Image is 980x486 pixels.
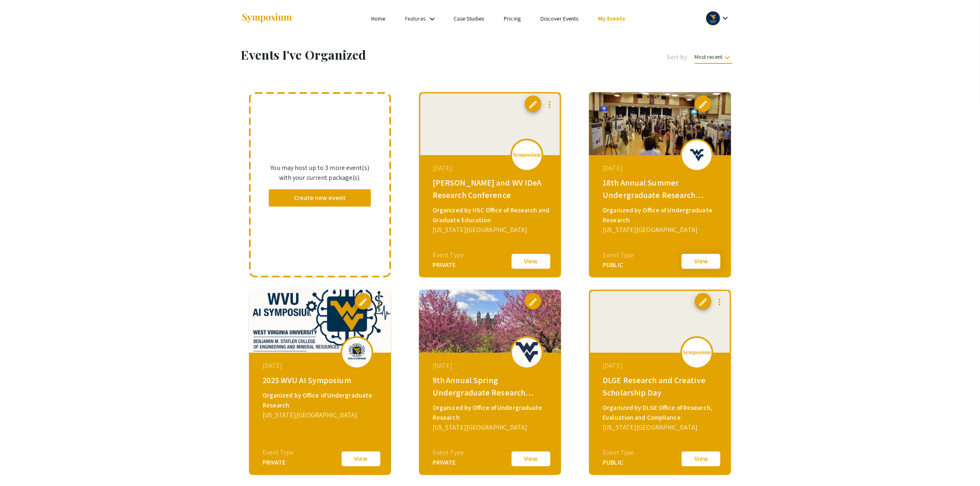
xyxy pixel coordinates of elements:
[454,15,484,22] a: Case Studies
[241,13,293,24] img: Symposium by ForagerOne
[698,297,708,307] span: edit
[525,293,541,309] button: edit
[603,225,719,235] div: [US_STATE][GEOGRAPHIC_DATA]
[433,361,549,371] div: [DATE]
[433,225,549,235] div: [US_STATE][GEOGRAPHIC_DATA]
[603,448,634,458] div: Event Type
[269,163,371,183] p: You may host up to 3 more event(s) with your current package(s).
[525,95,541,112] button: edit
[510,450,552,467] button: View
[715,100,724,109] mat-icon: more_vert
[6,449,35,480] iframe: Chat
[514,342,539,363] img: 9th-annual-spring-undergraduate-research-symposium_eventLogo_d92aaa_.jpg
[698,100,708,109] span: edit
[427,14,437,24] mat-icon: Expand Features list
[667,52,688,62] span: Sort by:
[603,250,634,260] div: Event Type
[263,374,379,386] div: 2025 WVU AI Symposium
[249,290,391,353] img: 2025-wvu-ai-symposium_eventCoverPhoto_5efd8b__thumb.png
[715,297,724,307] mat-icon: more_vert
[695,293,711,309] button: edit
[371,15,385,22] a: Home
[510,253,552,270] button: View
[603,403,719,423] div: Organized by DLGE Office of Research, Evaluation and Compliance
[433,260,464,270] div: PRIVATE
[433,163,549,173] div: [DATE]
[355,293,371,309] button: edit
[680,450,722,467] button: View
[433,403,549,423] div: Organized by Office of Undergraduate Research
[263,391,379,410] div: Organized by Office of Undergraduate Research
[433,423,549,433] div: [US_STATE][GEOGRAPHIC_DATA]
[419,290,561,353] img: 9th-annual-spring-undergraduate-research-symposium_eventCoverPhoto_a34ee9__thumb.jpg
[598,15,625,22] a: My Events
[682,350,711,356] img: logo_v2.png
[433,374,549,399] div: 9th Annual Spring Undergraduate Research Symposium
[405,15,426,22] a: Features
[241,47,526,62] h1: Events I've Organized
[603,260,634,270] div: PUBLIC
[269,189,371,207] button: Create new event
[512,152,541,158] img: logo_v2.png
[603,374,719,399] div: DLGE Research and Creative Scholarship Day
[433,458,464,467] div: PRIVATE
[545,297,554,307] mat-icon: more_vert
[528,100,538,109] span: edit
[545,100,554,109] mat-icon: more_vert
[263,448,294,458] div: Event Type
[528,297,538,307] span: edit
[684,148,709,162] img: 18th-summer-undergraduate-research-symposium_eventLogo_bc9db7_.png
[263,410,379,420] div: [US_STATE][GEOGRAPHIC_DATA]
[433,250,464,260] div: Event Type
[603,423,719,433] div: [US_STATE][GEOGRAPHIC_DATA]
[603,177,719,201] div: 18th Annual Summer Undergraduate Research Symposium!
[694,53,732,64] span: Most recent
[504,15,521,22] a: Pricing
[433,448,464,458] div: Event Type
[589,92,731,155] img: 18th-summer-undergraduate-research-symposium_eventCoverPhoto_ac8e52__thumb.jpg
[375,297,384,307] mat-icon: more_vert
[345,342,369,363] img: 2025-wvu-ai-symposium_eventLogo_81a7b7_.png
[263,458,294,467] div: PRIVATE
[603,361,719,371] div: [DATE]
[720,13,730,23] mat-icon: Expand account dropdown
[688,49,739,64] button: Most recent
[433,205,549,225] div: Organized by HSC Office of Research and Graduate Education
[540,15,579,22] a: Discover Events
[680,253,722,270] button: View
[358,297,368,307] span: edit
[722,53,732,63] mat-icon: keyboard_arrow_down
[695,95,711,112] button: edit
[603,163,719,173] div: [DATE]
[263,361,379,371] div: [DATE]
[697,9,739,28] button: Expand account dropdown
[340,450,382,467] button: View
[603,458,634,467] div: PUBLIC
[603,205,719,225] div: Organized by Office of Undergraduate Research
[433,177,549,201] div: [PERSON_NAME] and WV IDeA Research Conference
